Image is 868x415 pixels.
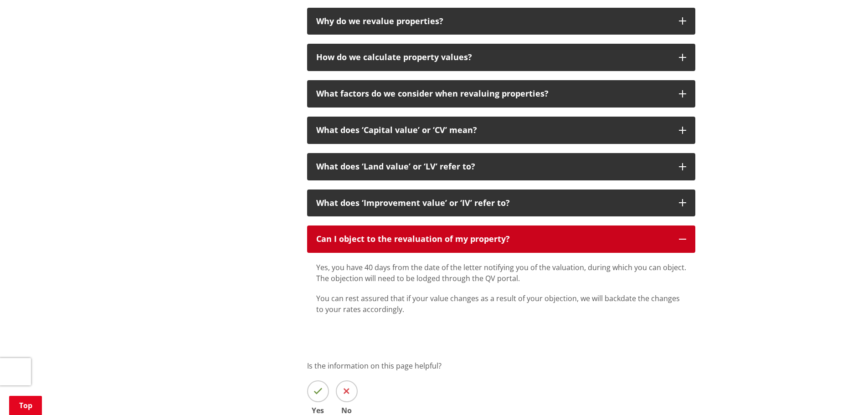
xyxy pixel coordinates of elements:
[316,235,670,244] p: Can I object to the revaluation of my property?
[316,126,670,135] p: What does ‘Capital value’ or ‘CV’ mean?
[826,377,859,410] iframe: Messenger Launcher
[307,407,329,414] span: Yes
[316,17,670,26] p: Why do we revalue properties?
[316,162,670,171] p: What does ‘Land value’ or ‘LV’ refer to?
[307,153,695,180] button: What does ‘Land value’ or ‘LV’ refer to?
[307,360,695,371] p: Is the information on this page helpful?
[316,199,670,208] p: What does ‘Improvement value’ or ‘IV’ refer to?
[307,190,695,217] button: What does ‘Improvement value’ or ‘IV’ refer to?
[316,89,670,98] p: What factors do we consider when revaluing properties?
[307,225,695,253] button: Can I object to the revaluation of my property?
[307,80,695,108] button: What factors do we consider when revaluing properties?
[316,262,686,284] p: Yes, you have 40 days from the date of the letter notifying you of the valuation, during which yo...
[336,407,358,414] span: No
[307,8,695,35] button: Why do we revalue properties?
[307,44,695,71] button: How do we calculate property values?
[316,293,686,315] p: You can rest assured that if your value changes as a result of your objection, we will backdate t...
[9,396,42,415] a: Top
[307,117,695,144] button: What does ‘Capital value’ or ‘CV’ mean?
[316,53,670,62] p: How do we calculate property values?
